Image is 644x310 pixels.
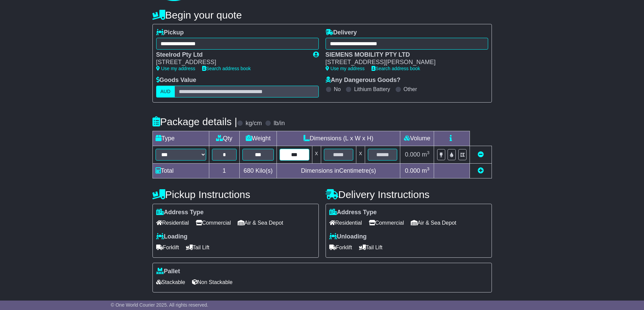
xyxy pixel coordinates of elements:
sup: 3 [427,166,430,171]
div: [STREET_ADDRESS][PERSON_NAME] [326,59,481,66]
label: Pallet [156,268,180,275]
a: Search address book [202,66,251,71]
span: Residential [329,218,362,228]
label: No [334,86,341,92]
span: Residential [156,218,189,228]
div: SIEMENS MOBILITY PTY LTD [326,51,481,59]
label: Other [404,86,417,92]
td: Volume [400,131,434,146]
span: © One World Courier 2025. All rights reserved. [111,302,209,308]
span: Non Stackable [192,277,233,287]
label: lb/in [273,120,285,127]
label: Unloading [329,233,367,241]
label: Address Type [329,209,377,216]
span: Tail Lift [359,242,383,253]
h4: Begin your quote [152,9,492,21]
td: Qty [209,131,240,146]
td: 1 [209,163,240,178]
span: Forklift [156,242,179,253]
span: Commercial [196,218,231,228]
label: Goods Value [156,77,196,84]
h4: Package details | [152,116,237,127]
label: Delivery [326,29,357,36]
label: Pickup [156,29,184,36]
td: Total [152,163,209,178]
td: Kilo(s) [240,163,277,178]
span: 0.000 [405,151,420,158]
h4: Delivery Instructions [326,189,492,200]
a: Search address book [372,66,420,71]
span: 680 [244,167,254,174]
span: Air & Sea Depot [411,218,456,228]
td: x [356,146,365,163]
span: Stackable [156,277,185,287]
a: Add new item [478,167,484,174]
label: Address Type [156,209,204,216]
a: Remove this item [478,151,484,158]
label: Lithium Battery [354,86,390,92]
span: Air & Sea Depot [238,218,283,228]
span: Tail Lift [186,242,210,253]
div: [STREET_ADDRESS] [156,59,306,66]
a: Use my address [326,66,365,71]
span: m [422,167,430,174]
label: kg/cm [245,120,262,127]
label: Any Dangerous Goods? [326,77,401,84]
td: x [312,146,321,163]
div: Steelrod Pty Ltd [156,51,306,59]
label: AUD [156,86,175,97]
td: Type [152,131,209,146]
span: Commercial [369,218,404,228]
td: Weight [240,131,277,146]
label: Loading [156,233,188,241]
sup: 3 [427,150,430,155]
span: Forklift [329,242,352,253]
h4: Pickup Instructions [152,189,319,200]
a: Use my address [156,66,195,71]
td: Dimensions (L x W x H) [277,131,400,146]
span: 0.000 [405,167,420,174]
td: Dimensions in Centimetre(s) [277,163,400,178]
span: m [422,151,430,158]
